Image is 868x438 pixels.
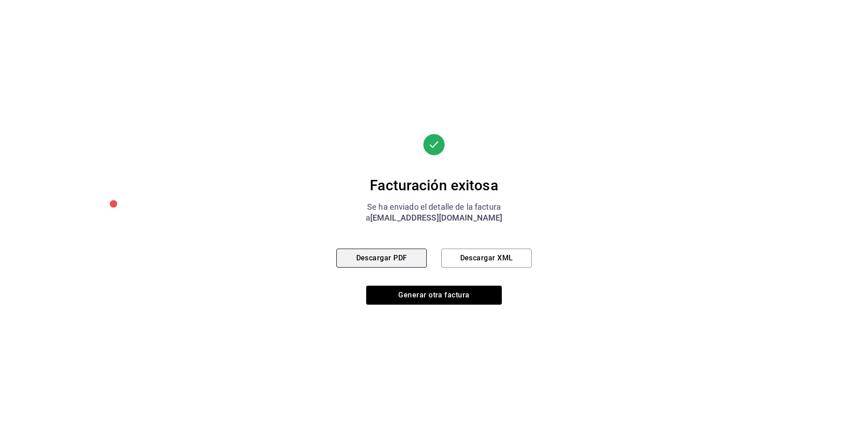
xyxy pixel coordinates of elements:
span: [EMAIL_ADDRESS][DOMAIN_NAME] [370,213,503,222]
div: a [336,212,532,223]
button: Descargar XML [441,249,532,268]
button: Generar otra factura [366,286,502,305]
button: Descargar PDF [336,249,427,268]
div: Facturación exitosa [336,176,532,194]
div: Se ha enviado el detalle de la factura [336,202,532,212]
